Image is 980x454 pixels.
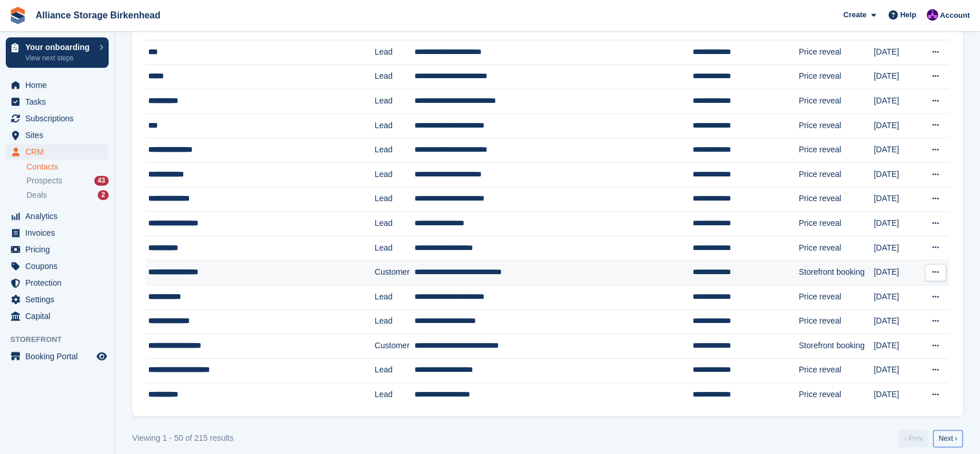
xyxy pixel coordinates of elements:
[375,162,414,187] td: Lead
[6,77,109,93] a: menu
[25,208,94,224] span: Analytics
[95,349,109,363] a: Preview store
[799,358,874,383] td: Price reveal
[6,94,109,110] a: menu
[26,175,62,186] span: Prospects
[874,284,921,309] td: [DATE]
[375,187,414,211] td: Lead
[375,64,414,89] td: Lead
[874,64,921,89] td: [DATE]
[874,40,921,64] td: [DATE]
[896,430,965,447] nav: Pages
[26,189,109,201] a: Deals 2
[799,284,874,309] td: Price reveal
[874,309,921,334] td: [DATE]
[843,9,866,21] span: Create
[375,284,414,309] td: Lead
[799,211,874,236] td: Price reveal
[799,138,874,163] td: Price reveal
[6,37,109,68] a: Your onboarding View next steps
[799,89,874,114] td: Price reveal
[25,348,94,364] span: Booking Portal
[375,383,414,407] td: Lead
[799,187,874,211] td: Price reveal
[799,64,874,89] td: Price reveal
[6,127,109,143] a: menu
[874,334,921,359] td: [DATE]
[375,334,414,359] td: Customer
[799,309,874,334] td: Price reveal
[6,308,109,324] a: menu
[6,258,109,274] a: menu
[25,241,94,257] span: Pricing
[6,110,109,126] a: menu
[25,291,94,307] span: Settings
[874,211,921,236] td: [DATE]
[933,430,963,447] a: Next
[6,241,109,257] a: menu
[25,275,94,291] span: Protection
[132,432,233,444] div: Viewing 1 - 50 of 215 results
[25,225,94,241] span: Invoices
[6,208,109,224] a: menu
[6,275,109,291] a: menu
[6,225,109,241] a: menu
[927,9,938,21] img: Romilly Norton
[874,162,921,187] td: [DATE]
[799,40,874,64] td: Price reveal
[6,291,109,307] a: menu
[26,190,47,201] span: Deals
[375,138,414,163] td: Lead
[874,113,921,138] td: [DATE]
[874,260,921,285] td: [DATE]
[375,236,414,260] td: Lead
[375,40,414,64] td: Lead
[874,383,921,407] td: [DATE]
[10,334,114,345] span: Storefront
[25,144,94,160] span: CRM
[25,94,94,110] span: Tasks
[6,144,109,160] a: menu
[799,260,874,285] td: Storefront booking
[874,236,921,260] td: [DATE]
[375,260,414,285] td: Customer
[25,43,94,51] p: Your onboarding
[799,162,874,187] td: Price reveal
[799,383,874,407] td: Price reveal
[799,236,874,260] td: Price reveal
[375,211,414,236] td: Lead
[900,9,916,21] span: Help
[375,309,414,334] td: Lead
[874,89,921,114] td: [DATE]
[26,161,109,172] a: Contacts
[26,175,109,187] a: Prospects 43
[898,430,928,447] a: Previous
[940,10,970,21] span: Account
[874,138,921,163] td: [DATE]
[375,113,414,138] td: Lead
[25,53,94,63] p: View next steps
[31,6,165,25] a: Alliance Storage Birkenhead
[375,89,414,114] td: Lead
[799,334,874,359] td: Storefront booking
[25,127,94,143] span: Sites
[874,358,921,383] td: [DATE]
[25,308,94,324] span: Capital
[874,187,921,211] td: [DATE]
[9,7,26,24] img: stora-icon-8386f47178a22dfd0bd8f6a31ec36ba5ce8667c1dd55bd0f319d3a0aa187defe.svg
[25,77,94,93] span: Home
[98,190,109,200] div: 2
[25,110,94,126] span: Subscriptions
[25,258,94,274] span: Coupons
[375,358,414,383] td: Lead
[6,348,109,364] a: menu
[799,113,874,138] td: Price reveal
[94,176,109,186] div: 43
